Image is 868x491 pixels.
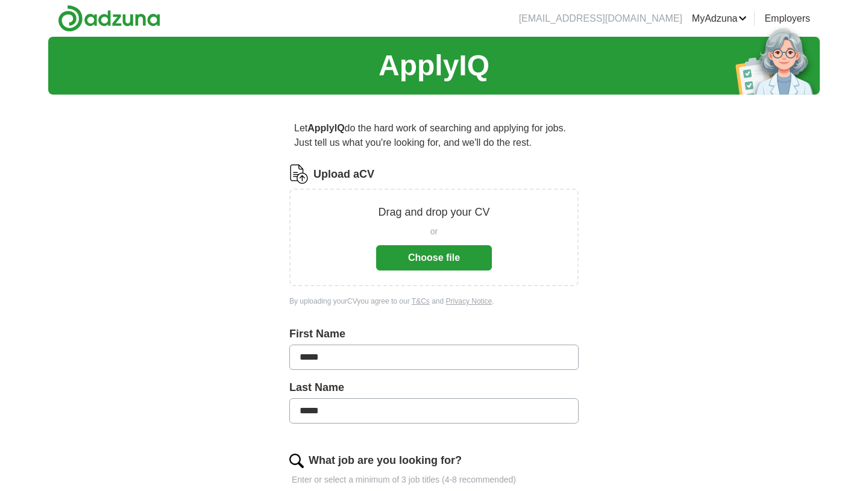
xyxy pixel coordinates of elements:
[376,245,492,271] button: Choose file
[430,225,438,238] span: or
[289,116,579,155] p: Let do the hard work of searching and applying for jobs. Just tell us what you're looking for, an...
[289,164,309,184] img: CV Icon
[309,452,462,469] label: What job are you looking for?
[289,296,579,307] div: By uploading your CV you agree to our and .
[58,5,160,32] img: Adzuna logo
[307,123,344,133] strong: ApplyIQ
[378,204,489,220] p: Drag and drop your CV
[379,44,489,87] h1: ApplyIQ
[519,11,682,26] li: [EMAIL_ADDRESS][DOMAIN_NAME]
[412,297,430,305] a: T&Cs
[289,474,579,486] p: Enter or select a minimum of 3 job titles (4-8 recommended)
[764,11,810,26] a: Employers
[313,166,374,183] label: Upload a CV
[692,11,747,26] a: MyAdzuna
[289,380,579,396] label: Last Name
[289,326,579,342] label: First Name
[289,454,304,468] img: search.png
[446,297,492,305] a: Privacy Notice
